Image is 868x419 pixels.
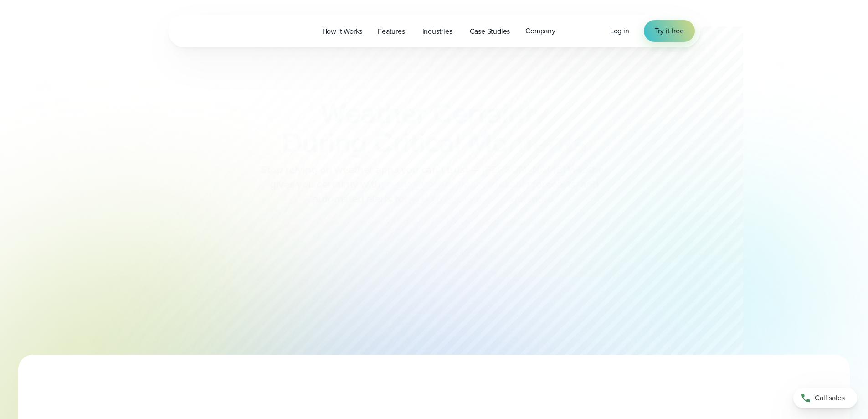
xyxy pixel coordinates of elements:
[314,22,370,41] a: How it Works
[525,26,555,36] span: Company
[462,22,518,41] a: Case Studies
[793,388,857,408] a: Call sales
[610,26,629,36] a: Log in
[655,26,684,36] span: Try it free
[815,393,845,403] span: Call sales
[378,26,405,37] span: Features
[470,26,510,37] span: Case Studies
[644,20,695,42] a: Try it free
[422,26,452,37] span: Industries
[322,26,363,37] span: How it Works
